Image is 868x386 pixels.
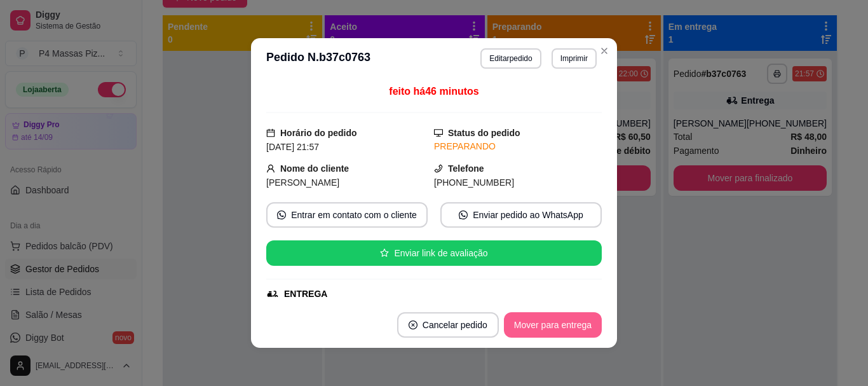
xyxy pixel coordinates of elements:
span: whats-app [277,210,286,219]
h3: Pedido N. b37c0763 [266,48,370,69]
span: phone [434,164,443,173]
button: starEnviar link de avaliação [266,240,602,266]
span: calendar [266,128,275,137]
strong: Horário do pedido [280,128,357,138]
strong: Nome do cliente [280,163,349,174]
strong: Status do pedido [448,128,520,138]
button: Close [594,41,614,61]
button: Editarpedido [480,48,541,69]
span: whats-app [459,210,468,219]
button: whats-appEntrar em contato com o cliente [266,202,428,228]
button: Mover para entrega [504,312,602,338]
span: [PHONE_NUMBER] [434,177,514,188]
button: whats-appEnviar pedido ao WhatsApp [440,202,602,228]
strong: Telefone [448,163,484,174]
span: close-circle [409,321,417,329]
button: close-circleCancelar pedido [397,312,499,338]
span: user [266,164,275,173]
div: ENTREGA [284,287,327,301]
span: star [380,249,389,258]
span: desktop [434,128,443,137]
span: [PERSON_NAME] [266,177,339,188]
div: PREPARANDO [434,140,602,153]
span: [DATE] 21:57 [266,142,319,152]
span: feito há 46 minutos [389,86,478,97]
button: Imprimir [552,48,597,69]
